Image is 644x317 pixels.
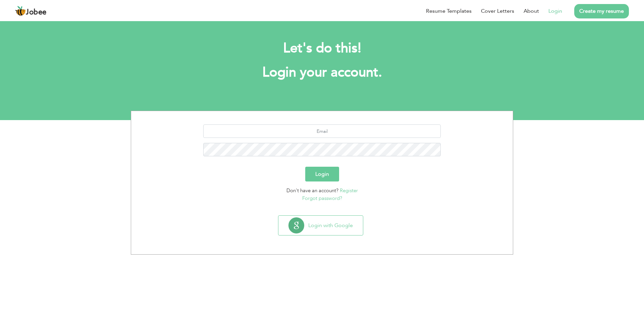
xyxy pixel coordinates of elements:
a: Register [340,187,358,194]
a: Login [548,7,562,15]
a: Jobee [15,6,47,16]
h2: Let's do this! [141,40,503,57]
h1: Login your account. [141,64,503,81]
a: Create my resume [574,4,629,18]
a: Forgot password? [302,195,342,202]
a: About [524,7,539,15]
button: Login with Google [278,216,363,235]
span: Don't have an account? [286,187,338,194]
a: Resume Templates [426,7,472,15]
img: jobee.io [15,6,26,16]
span: Jobee [26,9,47,16]
input: Email [203,124,441,138]
button: Login [305,167,339,181]
a: Cover Letters [481,7,514,15]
